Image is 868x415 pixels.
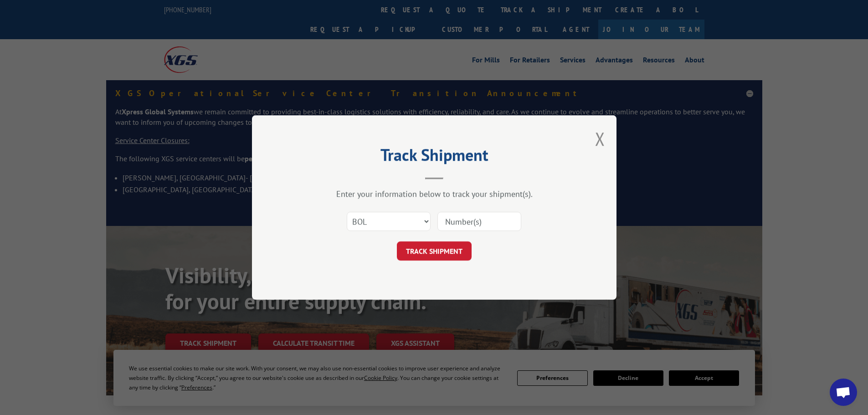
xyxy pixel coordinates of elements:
div: Enter your information below to track your shipment(s). [298,189,571,199]
a: Open chat [830,379,857,406]
h2: Track Shipment [298,149,571,166]
button: Close modal [595,127,605,151]
button: TRACK SHIPMENT [397,241,472,261]
input: Number(s) [437,212,521,231]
